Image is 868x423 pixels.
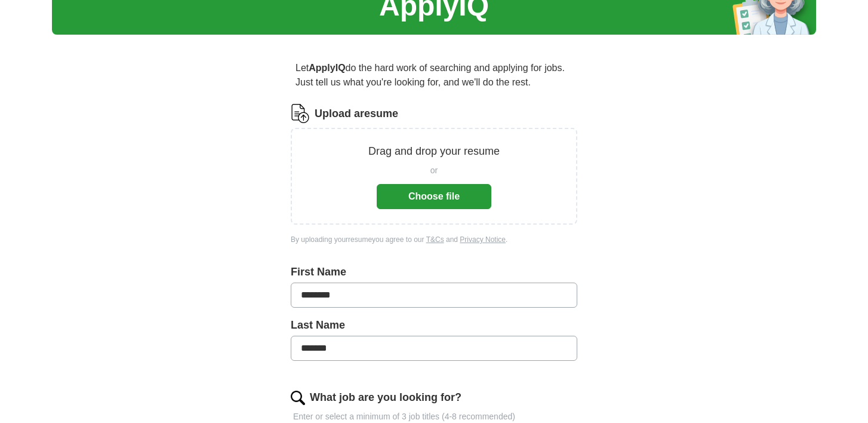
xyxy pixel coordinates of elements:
[430,164,438,177] span: or
[291,56,577,94] p: Let do the hard work of searching and applying for jobs. Just tell us what you're looking for, an...
[310,390,461,406] label: What job are you looking for?
[291,410,577,423] p: Enter or select a minimum of 3 job titles (4-8 recommended)
[291,104,310,123] img: CV Icon
[368,143,500,160] p: Drag and drop your resume
[377,184,491,209] button: Choose file
[291,317,577,333] label: Last Name
[426,235,444,244] a: T&Cs
[291,391,305,405] img: search.png
[291,234,577,245] div: By uploading your resume you agree to our and .
[291,264,577,280] label: First Name
[460,235,506,244] a: Privacy Notice
[315,106,398,122] label: Upload a resume
[309,63,345,73] strong: ApplyIQ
